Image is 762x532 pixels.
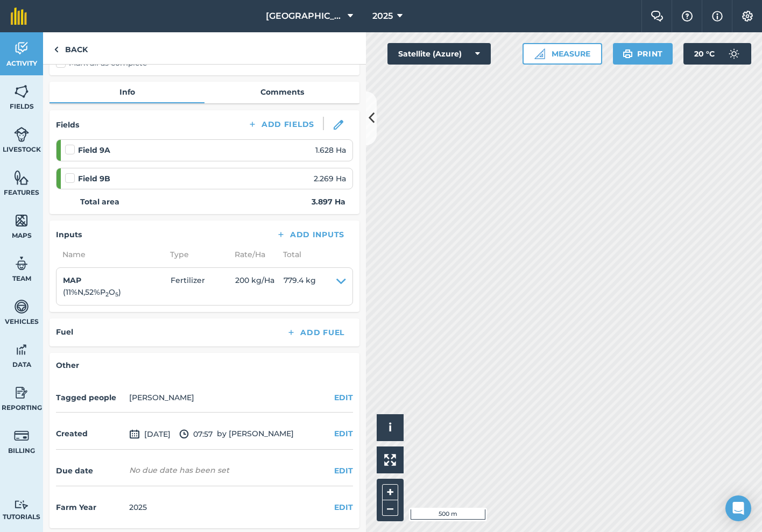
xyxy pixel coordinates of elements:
img: svg+xml;base64,PD94bWwgdmVyc2lvbj0iMS4wIiBlbmNvZGluZz0idXRmLTgiPz4KPCEtLSBHZW5lcmF0b3I6IEFkb2JlIE... [179,428,189,441]
img: svg+xml;base64,PD94bWwgdmVyc2lvbj0iMS4wIiBlbmNvZGluZz0idXRmLTgiPz4KPCEtLSBHZW5lcmF0b3I6IEFkb2JlIE... [14,342,29,358]
button: Add Inputs [267,227,353,242]
strong: 3.897 Ha [312,196,345,208]
h4: MAP [63,274,171,286]
img: Two speech bubbles overlapping with the left bubble in the forefront [651,11,664,22]
img: A cog icon [741,11,754,22]
img: svg+xml;base64,PD94bWwgdmVyc2lvbj0iMS4wIiBlbmNvZGluZz0idXRmLTgiPz4KPCEtLSBHZW5lcmF0b3I6IEFkb2JlIE... [14,428,29,444]
button: EDIT [334,465,353,477]
button: Add Fields [239,117,323,132]
button: Measure [523,43,602,65]
span: 2025 [372,10,393,23]
span: [GEOGRAPHIC_DATA] [266,10,343,23]
a: Info [50,82,204,102]
div: by [PERSON_NAME] [56,419,353,450]
strong: Field 9A [78,144,110,156]
button: Satellite (Azure) [387,43,491,65]
img: svg+xml;base64,PHN2ZyB4bWxucz0iaHR0cDovL3d3dy53My5vcmcvMjAwMC9zdmciIHdpZHRoPSI1NiIgaGVpZ2h0PSI2MC... [14,83,29,100]
img: Four arrows, one pointing top left, one top right, one bottom right and the last bottom left [384,454,396,466]
span: 2.269 Ha [314,173,346,185]
button: EDIT [334,428,353,439]
span: i [389,421,392,434]
img: svg+xml;base64,PD94bWwgdmVyc2lvbj0iMS4wIiBlbmNvZGluZz0idXRmLTgiPz4KPCEtLSBHZW5lcmF0b3I6IEFkb2JlIE... [14,299,29,315]
img: svg+xml;base64,PHN2ZyB4bWxucz0iaHR0cDovL3d3dy53My5vcmcvMjAwMC9zdmciIHdpZHRoPSIxOSIgaGVpZ2h0PSIyNC... [623,47,633,60]
img: svg+xml;base64,PD94bWwgdmVyc2lvbj0iMS4wIiBlbmNvZGluZz0idXRmLTgiPz4KPCEtLSBHZW5lcmF0b3I6IEFkb2JlIE... [14,256,29,272]
h4: Farm Year [56,501,125,513]
h4: Due date [56,465,125,477]
img: svg+xml;base64,PD94bWwgdmVyc2lvbj0iMS4wIiBlbmNvZGluZz0idXRmLTgiPz4KPCEtLSBHZW5lcmF0b3I6IEFkb2JlIE... [14,40,29,56]
img: A question mark icon [681,11,694,22]
span: 07:57 [179,428,213,441]
h4: Inputs [56,229,82,240]
sub: 2 [105,291,109,298]
div: No due date has been set [129,465,229,476]
span: Rate/ Ha [228,249,277,260]
summary: MAP(11%N,52%P2O5)Fertilizer200 kg/Ha779.4 kg [63,274,346,299]
img: svg+xml;base64,PD94bWwgdmVyc2lvbj0iMS4wIiBlbmNvZGluZz0idXRmLTgiPz4KPCEtLSBHZW5lcmF0b3I6IEFkb2JlIE... [723,43,745,65]
button: + [382,484,398,500]
a: Comments [204,82,359,102]
button: – [382,500,398,516]
span: Type [164,249,228,260]
h4: Fuel [56,326,73,338]
span: 779.4 kg [284,274,316,299]
strong: Total area [80,196,119,208]
span: Fertilizer [171,274,235,299]
span: 200 kg / Ha [235,274,284,299]
img: svg+xml;base64,PHN2ZyB3aWR0aD0iMTgiIGhlaWdodD0iMTgiIHZpZXdCb3g9IjAgMCAxOCAxOCIgZmlsbD0ibm9uZSIgeG... [334,120,343,130]
span: 20 ° C [694,43,715,65]
div: Open Intercom Messenger [725,495,751,521]
button: Print [613,43,673,65]
button: Add Fuel [278,325,353,340]
img: svg+xml;base64,PHN2ZyB4bWxucz0iaHR0cDovL3d3dy53My5vcmcvMjAwMC9zdmciIHdpZHRoPSI1NiIgaGVpZ2h0PSI2MC... [14,212,29,229]
img: fieldmargin Logo [11,8,27,25]
h4: Created [56,428,125,439]
p: ( 11 % N , 52 % P O ) [63,286,171,298]
img: Ruler icon [534,48,545,59]
img: svg+xml;base64,PHN2ZyB4bWxucz0iaHR0cDovL3d3dy53My5vcmcvMjAwMC9zdmciIHdpZHRoPSIxNyIgaGVpZ2h0PSIxNy... [712,10,723,23]
a: Back [43,32,98,64]
button: EDIT [334,392,353,403]
button: 20 °C [683,43,751,65]
span: Name [56,249,164,260]
img: svg+xml;base64,PD94bWwgdmVyc2lvbj0iMS4wIiBlbmNvZGluZz0idXRmLTgiPz4KPCEtLSBHZW5lcmF0b3I6IEFkb2JlIE... [14,385,29,401]
h4: Tagged people [56,392,125,403]
strong: Field 9B [78,173,110,185]
img: svg+xml;base64,PHN2ZyB4bWxucz0iaHR0cDovL3d3dy53My5vcmcvMjAwMC9zdmciIHdpZHRoPSI5IiBoZWlnaHQ9IjI0Ii... [54,43,59,56]
h4: Other [56,359,353,371]
span: Total [277,249,301,260]
button: i [377,414,404,441]
img: svg+xml;base64,PD94bWwgdmVyc2lvbj0iMS4wIiBlbmNvZGluZz0idXRmLTgiPz4KPCEtLSBHZW5lcmF0b3I6IEFkb2JlIE... [14,126,29,143]
span: [DATE] [129,428,171,441]
sub: 5 [115,291,118,298]
span: 1.628 Ha [315,144,346,156]
img: svg+xml;base64,PD94bWwgdmVyc2lvbj0iMS4wIiBlbmNvZGluZz0idXRmLTgiPz4KPCEtLSBHZW5lcmF0b3I6IEFkb2JlIE... [129,428,140,441]
h4: Fields [56,119,79,131]
div: 2025 [129,501,147,513]
img: svg+xml;base64,PD94bWwgdmVyc2lvbj0iMS4wIiBlbmNvZGluZz0idXRmLTgiPz4KPCEtLSBHZW5lcmF0b3I6IEFkb2JlIE... [14,500,29,510]
button: EDIT [334,501,353,513]
img: svg+xml;base64,PHN2ZyB4bWxucz0iaHR0cDovL3d3dy53My5vcmcvMjAwMC9zdmciIHdpZHRoPSI1NiIgaGVpZ2h0PSI2MC... [14,169,29,186]
li: [PERSON_NAME] [129,392,194,403]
